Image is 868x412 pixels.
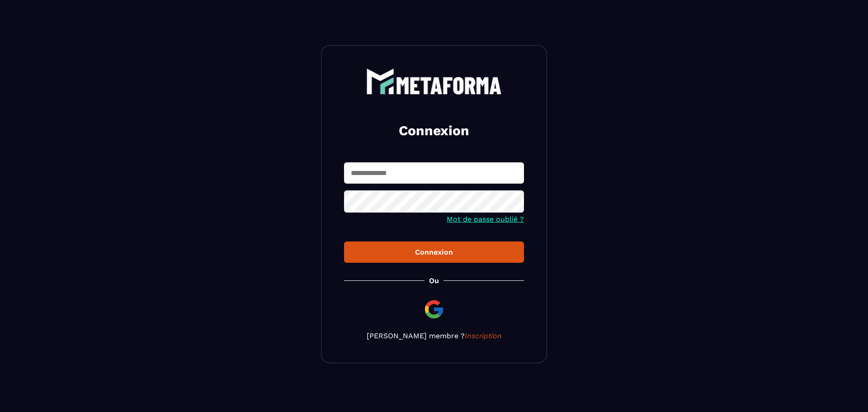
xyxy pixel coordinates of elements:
img: google [423,298,445,320]
a: Inscription [465,331,502,340]
img: logo [366,68,502,95]
a: Mot de passe oublié ? [447,215,524,223]
div: Connexion [351,248,517,256]
p: [PERSON_NAME] membre ? [344,331,524,340]
button: Connexion [344,242,524,263]
h2: Connexion [355,122,513,140]
a: logo [344,68,524,95]
p: Ou [429,276,439,285]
